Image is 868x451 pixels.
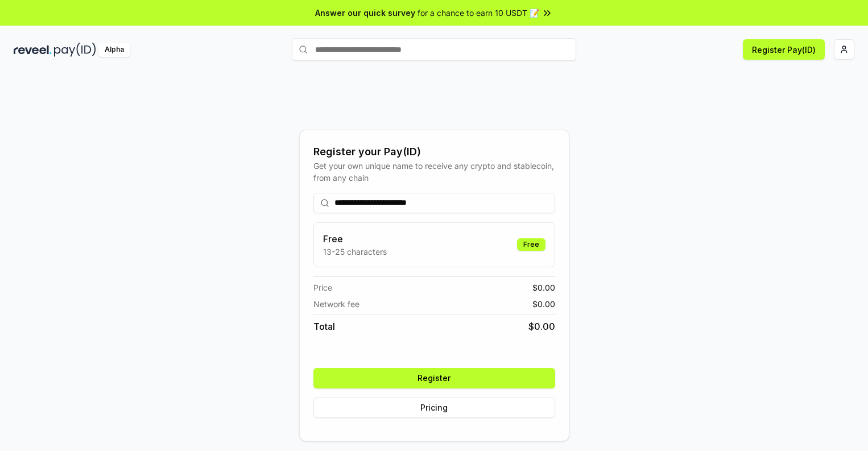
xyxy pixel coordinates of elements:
[323,246,387,258] p: 13-25 characters
[323,232,387,246] h3: Free
[313,298,359,310] span: Network fee
[517,238,545,251] div: Free
[315,7,415,19] span: Answer our quick survey
[313,368,555,388] button: Register
[313,320,335,333] span: Total
[528,320,555,333] span: $ 0.00
[313,398,555,418] button: Pricing
[743,39,825,60] button: Register Pay(ID)
[313,144,555,160] div: Register your Pay(ID)
[14,43,52,57] img: reveel_dark
[532,298,555,310] span: $ 0.00
[54,43,96,57] img: pay_id
[532,282,555,293] span: $ 0.00
[313,282,332,293] span: Price
[313,160,555,184] div: Get your own unique name to receive any crypto and stablecoin, from any chain
[418,7,539,19] span: for a chance to earn 10 USDT 📝
[98,43,130,57] div: Alpha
